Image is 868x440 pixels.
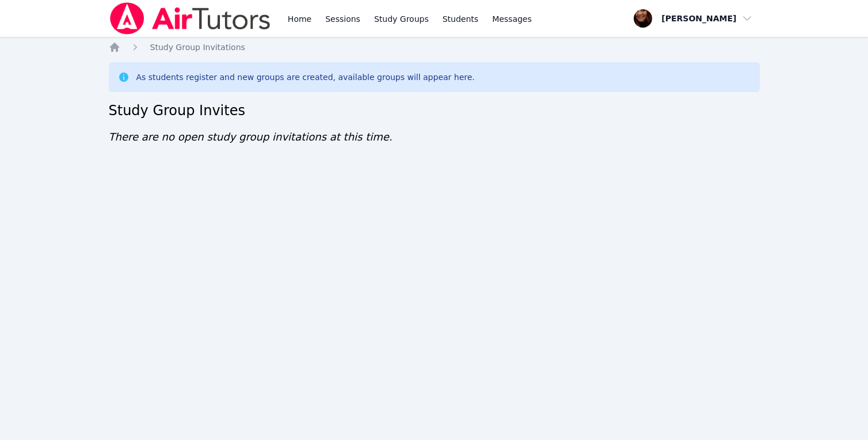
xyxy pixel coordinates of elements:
nav: Breadcrumb [109,41,760,53]
img: Air Tutors [109,2,272,35]
h2: Study Group Invites [109,101,760,120]
div: As students register and new groups are created, available groups will appear here. [136,71,475,83]
a: Study Group Invitations [150,41,245,53]
span: Messages [492,13,532,25]
span: There are no open study group invitations at this time. [109,131,393,143]
span: Study Group Invitations [150,43,245,52]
